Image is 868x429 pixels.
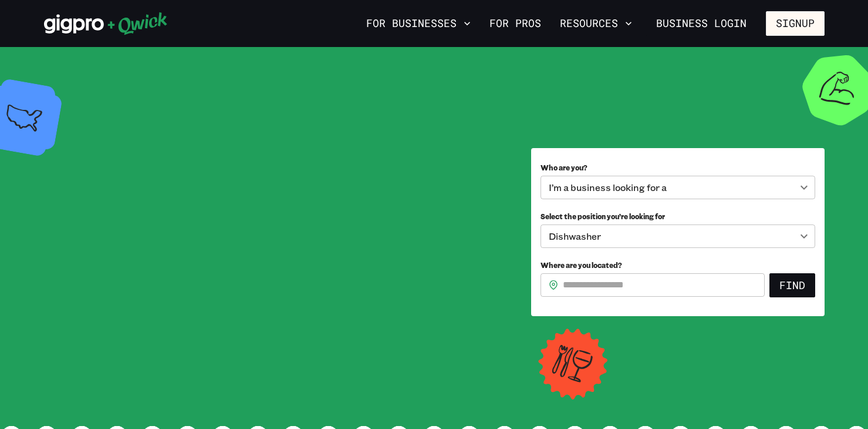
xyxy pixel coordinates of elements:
[555,14,637,33] button: Resources
[541,176,815,199] div: I’m a business looking for a
[766,11,825,36] button: Signup
[541,260,622,270] span: Where are you located?
[362,14,475,33] button: For Businesses
[646,11,756,36] a: Business Login
[541,212,665,221] span: Select the position you’re looking for
[541,224,815,248] div: Dishwasher
[541,163,587,172] span: Who are you?
[769,273,815,298] button: Find
[485,14,546,33] a: For Pros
